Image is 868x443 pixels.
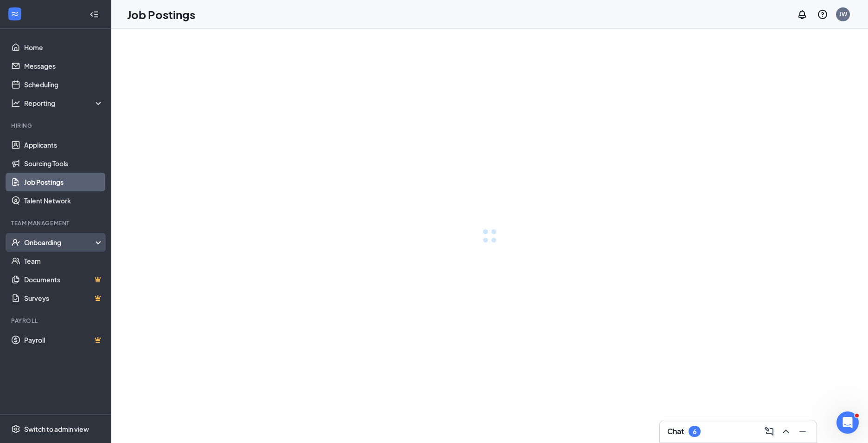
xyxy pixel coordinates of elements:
[24,154,103,173] a: Sourcing Tools
[10,9,19,19] svg: WorkstreamLogo
[11,238,20,247] svg: UserCheck
[24,173,103,191] a: Job Postings
[839,10,847,18] div: JW
[11,424,20,434] svg: Settings
[764,426,775,437] svg: ComposeMessage
[11,219,102,227] div: Team Management
[11,122,102,130] div: Hiring
[11,317,102,325] div: Payroll
[794,424,809,439] button: Minimize
[24,136,103,154] a: Applicants
[761,424,776,439] button: ComposeMessage
[24,38,103,57] a: Home
[817,9,828,20] svg: QuestionInfo
[24,289,103,307] a: SurveysCrown
[778,424,792,439] button: ChevronUp
[667,426,684,436] h3: Chat
[127,7,195,22] h1: Job Postings
[797,9,808,20] svg: Notifications
[24,191,103,210] a: Talent Network
[24,424,89,434] div: Switch to admin view
[24,331,103,349] a: PayrollCrown
[836,411,859,434] iframe: Intercom live chat
[24,75,103,94] a: Scheduling
[797,426,808,437] svg: Minimize
[24,57,103,75] a: Messages
[24,252,103,270] a: Team
[11,98,20,108] svg: Analysis
[24,98,104,108] div: Reporting
[24,238,104,247] div: Onboarding
[780,426,791,437] svg: ChevronUp
[24,270,103,289] a: DocumentsCrown
[89,10,99,19] svg: Collapse
[693,428,696,436] div: 6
